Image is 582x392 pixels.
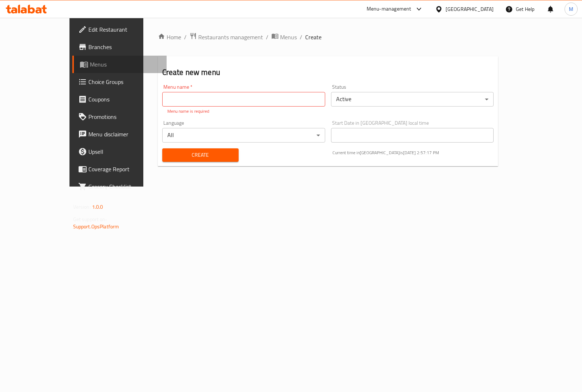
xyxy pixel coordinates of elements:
a: Upsell [72,143,167,160]
span: Restaurants management [198,33,263,41]
p: Current time in [GEOGRAPHIC_DATA] is [DATE] 2:57:17 PM [332,149,494,156]
span: Promotions [88,112,161,121]
span: Upsell [88,147,161,156]
span: M [569,5,573,13]
nav: breadcrumb [158,32,498,42]
span: Coupons [88,95,161,104]
a: Branches [72,38,167,56]
div: Active [331,92,494,107]
a: Menus [271,32,297,42]
span: 1.0.0 [92,202,103,212]
a: Coupons [72,91,167,108]
span: Grocery Checklist [88,182,161,191]
span: Version: [73,202,91,212]
a: Promotions [72,108,167,125]
div: All [162,128,325,143]
a: Menu disclaimer [72,125,167,143]
span: Menus [280,33,297,41]
span: Branches [88,43,161,51]
a: Grocery Checklist [72,178,167,195]
a: Menus [72,56,167,73]
button: Create [162,148,239,162]
span: Edit Restaurant [88,25,161,34]
span: Create [168,151,233,160]
p: Menu name is required [167,108,320,115]
li: / [300,33,302,41]
span: Choice Groups [88,77,161,86]
a: Home [158,33,181,41]
li: / [266,33,268,41]
div: Menu-management [367,5,411,13]
input: Please enter Menu name [162,92,325,107]
span: Menu disclaimer [88,130,161,139]
span: Create [305,33,322,41]
a: Support.OpsPlatform [73,222,119,231]
span: Menus [90,60,161,69]
span: Coverage Report [88,165,161,173]
a: Coverage Report [72,160,167,178]
a: Choice Groups [72,73,167,91]
span: Get support on: [73,215,107,224]
li: / [184,33,187,41]
a: Restaurants management [190,32,263,42]
a: Edit Restaurant [72,21,167,38]
div: [GEOGRAPHIC_DATA] [446,5,494,13]
h2: Create new menu [162,67,494,78]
